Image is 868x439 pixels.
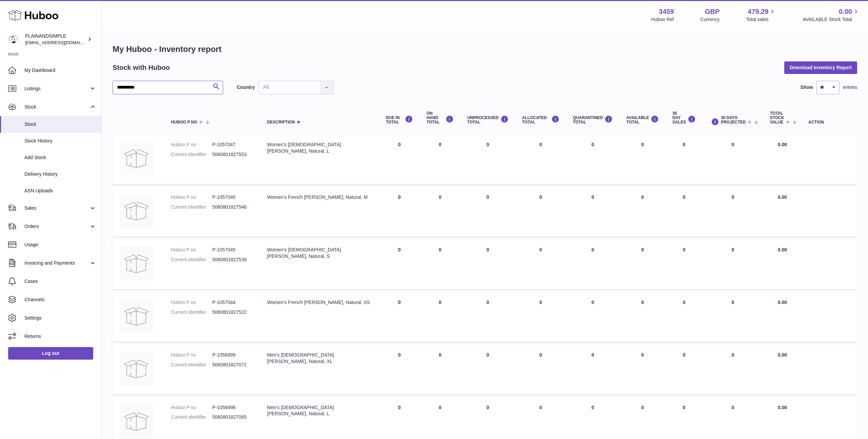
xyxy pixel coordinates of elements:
dt: Huboo P no [171,247,212,253]
dt: Current identifier [171,204,212,210]
div: Action [808,120,850,125]
dt: Huboo P no [171,194,212,201]
button: Download Inventory Report [784,61,857,74]
dt: Huboo P no [171,299,212,306]
span: 0 [592,194,594,200]
h1: My Huboo - Inventory report [113,44,857,55]
dd: 5060801827553 [212,151,254,158]
span: [EMAIL_ADDRESS][DOMAIN_NAME] [25,40,100,45]
td: 0 [379,345,420,394]
a: 0.00 AVAILABLE Stock Total [803,7,860,23]
dt: Current identifier [171,256,212,263]
td: 0 [460,345,515,394]
span: 0 [592,405,594,410]
img: product image [119,404,153,438]
div: ALLOCATED Total [522,115,559,125]
dd: 5060801827072 [212,362,254,368]
td: 0 [379,135,420,184]
td: 0 [460,292,515,342]
td: 0 [666,345,703,394]
span: 0.00 [778,194,787,200]
div: Women's [DEMOGRAPHIC_DATA] [PERSON_NAME], Natural, L [267,141,372,154]
td: 0 [619,292,666,342]
span: 0 [592,300,594,305]
span: ASN Uploads [24,188,96,194]
span: Returns [24,333,96,340]
td: 0 [379,187,420,236]
td: 0 [379,292,420,342]
td: 0 [619,135,666,184]
span: Description [267,120,295,125]
div: 30 DAY SALES [672,111,696,125]
div: AVAILABLE Total [626,115,659,125]
span: 0.00 [778,300,787,305]
img: product image [119,299,153,333]
span: 0 [592,247,594,252]
span: Stock [24,121,96,128]
img: product image [119,141,153,175]
span: 0.00 [778,405,787,410]
div: Huboo Ref [651,16,674,23]
div: Women's French [PERSON_NAME], Natural, XS [267,299,372,306]
span: Total stock value [770,111,784,125]
span: 0 [592,142,594,147]
div: QUARANTINED Total [573,115,613,125]
td: 0 [420,240,460,289]
td: 0 [515,135,566,184]
span: My Dashboard [24,67,96,74]
div: Men's [DEMOGRAPHIC_DATA] [PERSON_NAME], Natural, XL [267,352,372,365]
span: Stock History [24,138,96,144]
div: Men's [DEMOGRAPHIC_DATA] [PERSON_NAME], Natural, L [267,404,372,417]
dt: Current identifier [171,414,212,420]
td: 0 [460,187,515,236]
a: Log out [8,347,93,359]
strong: GBP [705,7,719,16]
td: 0 [703,292,763,342]
td: 0 [460,135,515,184]
dd: P-1057046 [212,194,254,201]
div: UNPROCESSED Total [467,115,509,125]
div: ON HAND Total [427,111,454,125]
dd: P-1056998 [212,404,254,411]
dt: Current identifier [171,151,212,158]
div: DUE IN TOTAL [386,115,413,125]
a: 479.29 Total sales [746,7,776,23]
dt: Huboo P no [171,141,212,148]
dd: P-1057047 [212,141,254,148]
label: Country [237,84,255,91]
td: 0 [515,345,566,394]
span: Huboo P no [171,120,197,125]
span: AVAILABLE Stock Total [803,16,860,23]
td: 0 [619,240,666,289]
td: 0 [666,187,703,236]
img: product image [119,352,153,386]
span: Add Stock [24,154,96,161]
td: 0 [703,187,763,236]
dd: 5060801827065 [212,414,254,420]
dd: P-1057045 [212,247,254,253]
td: 0 [619,345,666,394]
dd: P-1056999 [212,352,254,358]
td: 0 [666,240,703,289]
strong: 3459 [659,7,674,16]
span: 0.00 [778,352,787,358]
dt: Huboo P no [171,352,212,358]
dd: P-1057044 [212,299,254,306]
dd: 5060801827539 [212,256,254,263]
span: 30 DAYS PROJECTED [721,116,746,125]
span: Usage [24,242,96,248]
td: 0 [666,292,703,342]
td: 0 [420,187,460,236]
div: Women's [DEMOGRAPHIC_DATA] [PERSON_NAME], Natural, S [267,247,372,260]
td: 0 [666,135,703,184]
span: Sales [24,205,89,211]
span: Settings [24,315,96,321]
img: product image [119,194,153,228]
span: 0.00 [778,142,787,147]
dt: Huboo P no [171,404,212,411]
td: 0 [420,135,460,184]
td: 0 [619,187,666,236]
dt: Current identifier [171,362,212,368]
td: 0 [515,187,566,236]
span: Listings [24,85,89,92]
